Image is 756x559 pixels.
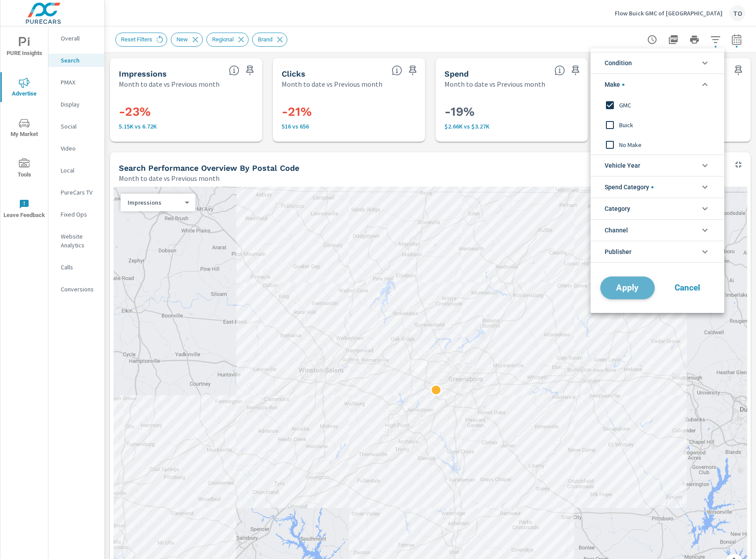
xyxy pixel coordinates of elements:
[600,276,655,299] button: Apply
[605,198,630,219] span: Category
[605,177,653,198] span: Spend Category
[661,277,714,299] button: Cancel
[619,100,716,110] span: GMC
[619,140,716,150] span: No Make
[605,74,624,95] span: Make
[591,48,724,266] ul: filter options
[591,95,723,115] div: GMC
[670,284,705,292] span: Cancel
[591,135,723,154] div: No Make
[619,120,716,130] span: Buick
[605,220,628,241] span: Channel
[591,115,723,135] div: Buick
[605,155,640,176] span: Vehicle Year
[609,284,646,292] span: Apply
[605,52,632,74] span: Condition
[605,241,631,262] span: Publisher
